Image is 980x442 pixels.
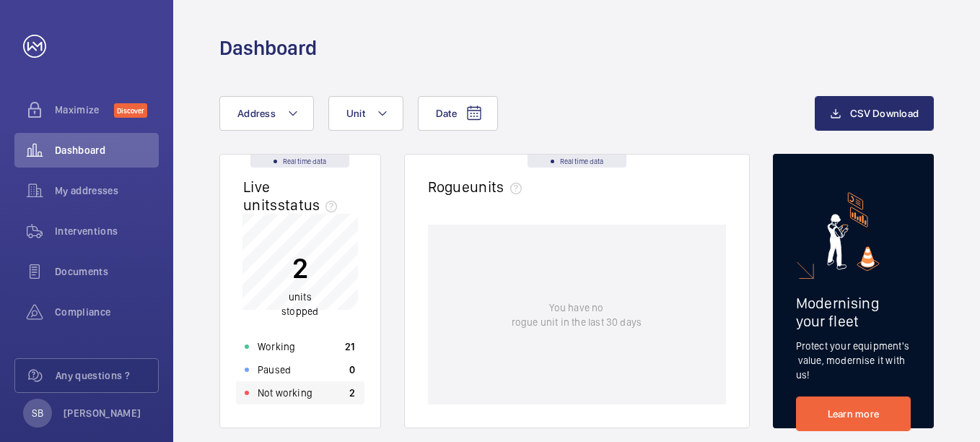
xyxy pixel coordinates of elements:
span: Maximize [55,103,114,117]
button: Address [219,96,314,131]
span: Any questions ? [56,368,158,383]
button: Unit [328,96,403,131]
h2: Live units [243,178,343,214]
p: Protect your equipment's value, modernise it with us! [796,339,911,382]
a: Learn more [796,396,911,431]
p: 2 [349,386,355,400]
span: stopped [281,305,318,317]
span: Dashboard [55,143,159,157]
p: [PERSON_NAME] [64,406,141,420]
div: Real time data [528,155,626,168]
span: Interventions [55,224,159,238]
p: SB [32,406,43,420]
span: Discover [114,103,147,118]
span: Address [237,108,276,119]
p: Not working [258,386,312,400]
button: CSV Download [815,96,934,131]
span: status [278,196,344,214]
p: 2 [281,250,318,286]
span: CSV Download [850,108,919,119]
p: Working [258,339,295,354]
h1: Dashboard [219,35,317,61]
img: marketing-card.svg [827,192,880,271]
h2: Modernising your fleet [796,294,911,330]
p: You have no rogue unit in the last 30 days [512,300,642,329]
span: units [470,178,528,196]
span: Date [436,108,457,119]
span: Unit [346,108,365,119]
div: Real time data [250,155,349,168]
span: My addresses [55,183,159,198]
button: Date [418,96,498,131]
p: Paused [258,363,291,377]
span: Documents [55,264,159,279]
p: 0 [349,363,355,377]
p: 21 [345,339,356,354]
p: units [281,290,318,318]
span: Compliance [55,305,159,319]
h2: Rogue [428,178,528,196]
